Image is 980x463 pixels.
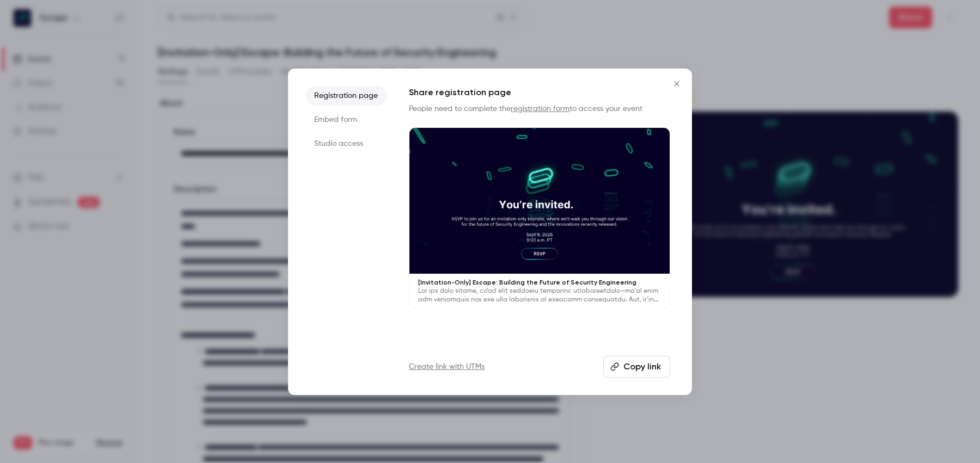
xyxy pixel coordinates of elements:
[409,103,670,114] p: People need to complete the to access your event
[305,86,387,106] li: Registration page
[409,361,485,372] a: Create link with UTMs
[666,73,688,95] button: Close
[418,287,661,304] p: Lor ips dolo sitame, co’ad elit seddoeiu temporinc utlaboreetdolo—ma’al enim adm veniamquis nos e...
[418,278,661,287] p: [Invitation-Only] Escape: Building the Future of Security Engineering
[511,105,569,113] a: registration form
[409,86,670,99] h1: Share registration page
[305,110,387,129] li: Embed form
[603,356,670,378] button: Copy link
[409,127,670,310] a: [Invitation-Only] Escape: Building the Future of Security EngineeringLor ips dolo sitame, co’ad e...
[305,134,387,153] li: Studio access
